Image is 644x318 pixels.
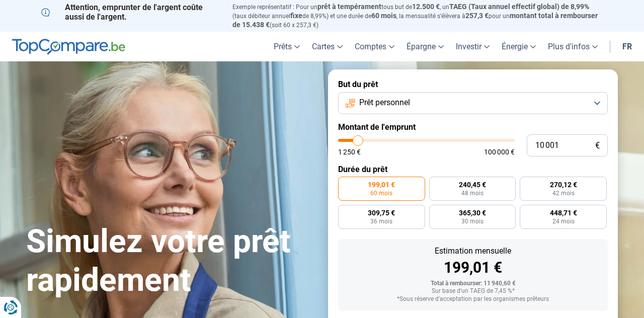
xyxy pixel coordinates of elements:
[484,148,515,155] span: 100 000 €
[368,181,395,188] span: 199,01 €
[459,209,486,216] span: 365,30 €
[12,39,125,55] img: TopCompare
[290,12,302,20] span: fixe
[595,141,600,150] span: €
[338,122,608,132] label: Montant de l'emprunt
[616,32,638,61] a: fr
[349,32,400,61] a: Comptes
[496,32,542,61] a: Énergie
[459,181,486,188] span: 240,45 €
[461,190,484,196] span: 48 mois
[465,12,489,20] span: 257,3 €
[371,12,396,20] span: 60 mois
[338,165,608,174] label: Durée du prêt
[552,190,575,196] span: 42 mois
[338,92,608,114] button: Prêt personnel
[412,3,440,11] span: 12.500 €
[346,280,600,287] div: Total à rembourser: 11 940,60 €
[552,218,575,224] span: 24 mois
[450,32,496,61] a: Investir
[306,32,349,61] a: Cartes
[346,247,600,255] div: Estimation mensuelle
[550,181,577,188] span: 270,12 €
[346,296,600,303] div: *Sous réserve d'acceptation par les organismes prêteurs
[370,190,392,196] span: 60 mois
[449,3,589,11] span: TAEG (Taux annuel effectif global) de 8,99%
[268,32,306,61] a: Prêts
[359,97,410,108] span: Prêt personnel
[370,218,392,224] span: 36 mois
[400,32,450,61] a: Épargne
[41,3,220,22] p: Attention, emprunter de l'argent coûte aussi de l'argent.
[346,288,600,295] div: Sur base d'un TAEG de 7,45 %*
[368,209,395,216] span: 309,75 €
[26,222,316,300] h1: Simulez votre prêt rapidement
[346,260,600,275] div: 199,01 €
[461,218,484,224] span: 30 mois
[338,148,361,155] span: 1 250 €
[542,32,604,61] a: Plus d'infos
[232,3,603,29] p: Exemple représentatif : Pour un tous but de , un (taux débiteur annuel de 8,99%) et une durée de ...
[338,79,608,89] label: But du prêt
[550,209,577,216] span: 448,71 €
[317,3,381,11] span: prêt à tempérament
[232,12,598,29] span: montant total à rembourser de 15.438 €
